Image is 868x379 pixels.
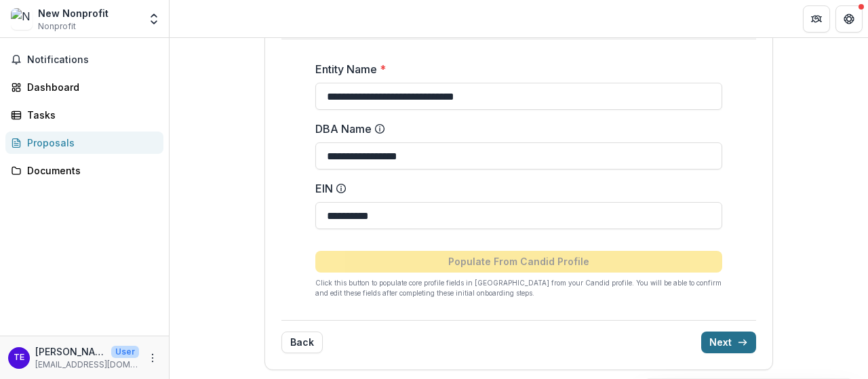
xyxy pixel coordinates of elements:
[11,8,33,30] img: New Nonprofit
[27,54,158,66] span: Notifications
[35,344,106,359] p: [PERSON_NAME]
[701,332,756,353] button: Next
[5,132,163,154] a: Proposals
[315,121,714,137] label: DBA Name
[315,61,714,77] label: Entity Name
[5,104,163,126] a: Tasks
[38,20,76,33] span: Nonprofit
[315,278,722,298] p: Click this button to populate core profile fields in [GEOGRAPHIC_DATA] from your Candid profile. ...
[35,359,139,371] p: [EMAIL_ADDRESS][DOMAIN_NAME]
[27,108,153,122] div: Tasks
[803,5,830,33] button: Partners
[27,136,153,150] div: Proposals
[144,5,163,33] button: Open entity switcher
[281,332,323,353] button: Back
[315,251,722,273] button: Populate From Candid Profile
[38,6,108,20] div: New Nonprofit
[14,353,24,362] div: Toneice Evans
[27,163,153,178] div: Documents
[5,76,163,98] a: Dashboard
[835,5,863,33] button: Get Help
[5,159,163,182] a: Documents
[27,80,153,94] div: Dashboard
[144,350,161,366] button: More
[315,180,714,197] label: EIN
[111,346,139,358] p: User
[5,49,163,71] button: Notifications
